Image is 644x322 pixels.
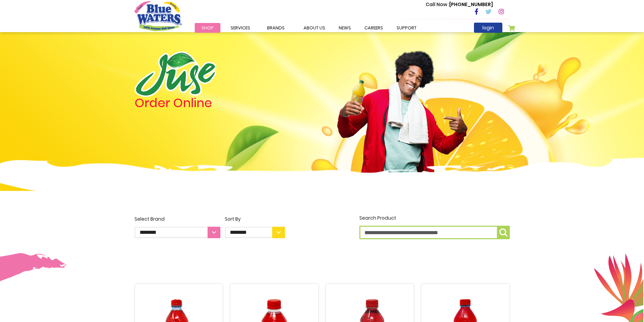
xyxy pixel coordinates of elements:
a: careers [358,23,390,33]
button: Search Product [497,226,510,239]
img: search-icon.png [499,228,507,237]
a: News [332,23,358,33]
span: Services [231,25,250,31]
a: Brands [260,23,291,33]
a: Services [224,23,257,33]
span: Brands [267,25,285,31]
img: man.png [336,39,468,183]
a: store logo [135,1,182,31]
span: Shop [201,25,214,31]
a: support [390,23,423,33]
span: Call Now : [426,1,449,8]
a: Shop [195,23,220,33]
a: about us [297,23,332,33]
a: login [474,23,502,33]
p: [PHONE_NUMBER] [426,1,493,8]
label: Select Brand [135,216,220,238]
label: Search Product [359,215,510,239]
input: Search Product [359,226,510,239]
select: Sort By [225,227,285,238]
select: Select Brand [135,227,220,238]
img: logo [135,51,216,97]
h4: Order Online [135,97,285,109]
div: Sort By [225,216,285,223]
